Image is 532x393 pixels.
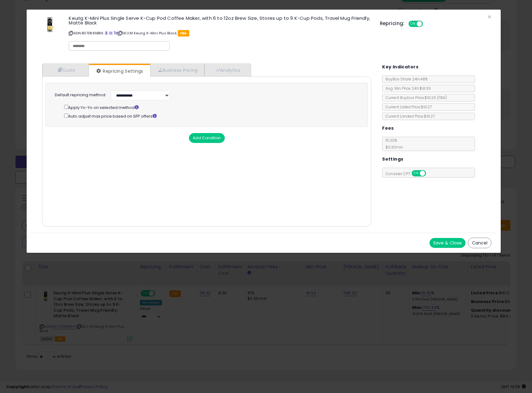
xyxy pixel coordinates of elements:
[150,64,204,76] a: Business Pricing
[382,124,394,132] h5: Fees
[425,95,447,100] span: $91.26
[114,31,117,36] a: Your listing only
[382,145,403,150] span: $0.30 min
[105,31,108,36] a: BuyBox page
[382,63,418,71] h5: Key Indicators
[430,238,465,248] button: Save & Close
[41,16,59,34] img: 31yLF9LQq4L._SL60_.jpg
[382,76,428,82] span: BuyBox Share 24h: 48%
[382,138,403,150] span: 15.00 %
[69,16,370,25] h3: Keurig K-Mini Plus Single Serve K-Cup Pod Coffee Maker, with 6 to 12oz Brew Size, Stores up to 9 ...
[382,86,431,91] span: Avg. Win Price 24h: $91.39
[425,171,435,176] span: OFF
[487,12,491,21] span: ×
[382,114,435,119] span: Current Landed Price: $91.27
[204,64,250,76] a: Analytics
[412,171,420,176] span: ON
[468,238,491,248] button: Cancel
[382,104,432,110] span: Current Listed Price: $91.27
[55,92,106,98] label: Default repricing method:
[42,64,89,76] a: Costs
[380,21,405,26] h5: Repricing:
[382,155,403,163] h5: Settings
[382,95,447,100] span: Current Buybox Price:
[382,171,434,176] span: Consider CPT:
[189,133,225,143] button: Add Condition
[422,21,432,27] span: OFF
[109,31,112,36] a: All offer listings
[409,21,417,27] span: ON
[64,112,359,119] div: Auto adjust max price based on SFP offers
[89,65,150,77] a: Repricing Settings
[437,95,447,100] span: ( FBA )
[178,30,189,37] span: FBA
[69,28,370,38] p: ASIN: B07DR89BR6 | SKU: M Keurig K-Mini Plus Black
[64,104,359,111] div: Apply Yo-Yo on selected method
